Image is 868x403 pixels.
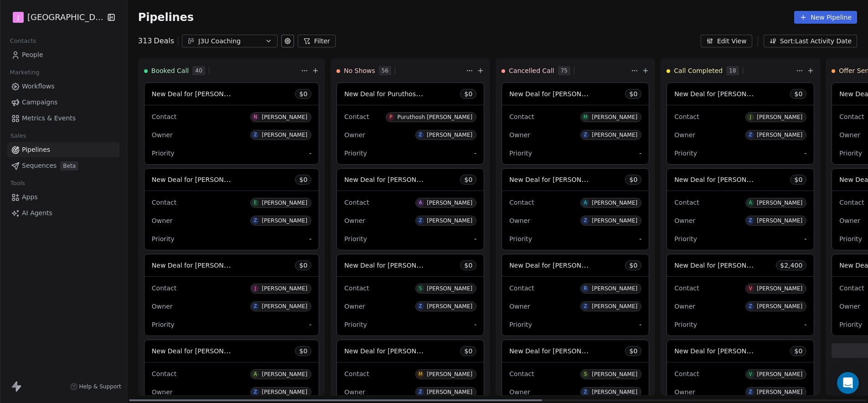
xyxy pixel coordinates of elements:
span: New Deal for Puruthosh [PERSON_NAME] [344,89,475,98]
div: A [254,371,257,378]
span: No Shows [344,66,375,75]
button: J[GEOGRAPHIC_DATA] [11,10,100,25]
a: SequencesBeta [7,158,119,173]
div: P [389,114,392,121]
span: Campaigns [22,98,57,107]
span: Priority [839,235,862,243]
span: Owner [674,303,695,310]
span: - [639,149,641,158]
div: New Deal for [PERSON_NAME]$0ContactA[PERSON_NAME]OwnerZ[PERSON_NAME]Priority- [501,168,649,250]
div: M [418,371,423,378]
div: [PERSON_NAME] [427,371,472,377]
span: - [804,320,806,329]
span: $ 0 [629,261,637,270]
span: Contact [674,370,699,377]
div: [PERSON_NAME] [262,132,307,138]
button: Edit View [701,35,752,47]
span: $ 0 [464,261,472,270]
span: $ 0 [299,175,307,184]
div: New Deal for Puruthosh [PERSON_NAME]$0ContactPPuruthosh [PERSON_NAME]OwnerZ[PERSON_NAME]Priority- [336,83,484,165]
div: S [584,371,587,378]
div: [PERSON_NAME] [592,285,637,292]
div: J [750,114,751,121]
div: N [253,114,257,121]
span: Call Completed [674,66,723,75]
span: Contact [152,199,176,206]
span: New Deal for [PERSON_NAME] [152,346,248,355]
span: Contact [839,199,864,206]
div: [PERSON_NAME] [757,389,802,395]
span: $ 0 [629,89,637,98]
div: [PERSON_NAME] [757,217,802,224]
div: [PERSON_NAME] [757,132,802,138]
div: A [584,199,587,207]
div: Z [419,388,422,396]
span: Priority [152,150,175,157]
div: [PERSON_NAME] [757,114,802,120]
div: Z [254,388,257,396]
div: M [584,114,588,121]
span: New Deal for [PERSON_NAME] [674,346,770,355]
div: [PERSON_NAME] [427,389,472,395]
span: - [804,234,806,243]
span: Owner [674,217,695,224]
span: Contact [344,199,369,206]
span: - [474,234,476,243]
span: J [17,13,19,22]
span: New Deal for [PERSON_NAME] [509,89,605,98]
span: Workflows [22,82,55,91]
span: Owner [152,303,173,310]
a: Apps [7,190,119,205]
div: [PERSON_NAME] [427,132,472,138]
span: $ 0 [464,89,472,98]
span: Priority [344,150,367,157]
span: Owner [509,388,530,396]
span: Priority [839,150,862,157]
div: New Deal for [PERSON_NAME]$0ContactM[PERSON_NAME]OwnerZ[PERSON_NAME]Priority- [501,83,649,165]
div: A [419,199,422,207]
div: No Shows56 [336,59,464,83]
div: [PERSON_NAME] [592,217,637,224]
span: Priority [152,235,175,243]
a: Metrics & Events [7,111,119,126]
span: Contact [509,370,534,377]
span: - [309,320,311,329]
span: New Deal for [PERSON_NAME] [152,175,248,184]
div: E [254,199,257,207]
span: - [639,320,641,329]
span: Owner [839,303,860,310]
div: R [584,285,587,292]
span: [GEOGRAPHIC_DATA] [27,11,104,23]
span: $ 0 [299,89,307,98]
span: Sequences [22,161,57,170]
span: Contact [509,113,534,120]
div: [PERSON_NAME] [757,371,802,377]
div: New Deal for [PERSON_NAME]$0ContactA[PERSON_NAME]OwnerZ[PERSON_NAME]Priority- [336,168,484,250]
div: [PERSON_NAME] [262,114,307,120]
span: $ 0 [794,175,802,184]
span: Priority [674,235,697,243]
div: Booked Call40 [144,59,300,83]
span: Contact [674,284,699,292]
div: Z [419,303,422,310]
span: New Deal for [PERSON_NAME] [509,175,605,184]
span: Priority [344,235,367,243]
div: Z [254,217,257,224]
span: Priority [509,321,532,328]
div: Z [419,217,422,224]
span: Priority [509,150,532,157]
span: Owner [344,217,365,224]
span: New Deal for [PERSON_NAME] [344,346,440,355]
div: [PERSON_NAME] [262,200,307,206]
span: Owner [509,131,530,139]
div: J [255,285,256,292]
span: Owner [344,388,365,396]
span: Contact [344,113,369,120]
span: Contacts [6,34,40,48]
button: Filter [298,35,336,47]
span: New Deal for [PERSON_NAME] [674,261,770,269]
div: Z [584,217,587,224]
span: New Deal for [PERSON_NAME] [509,261,605,269]
span: AI Agents [22,208,52,218]
a: Workflows [7,79,119,94]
